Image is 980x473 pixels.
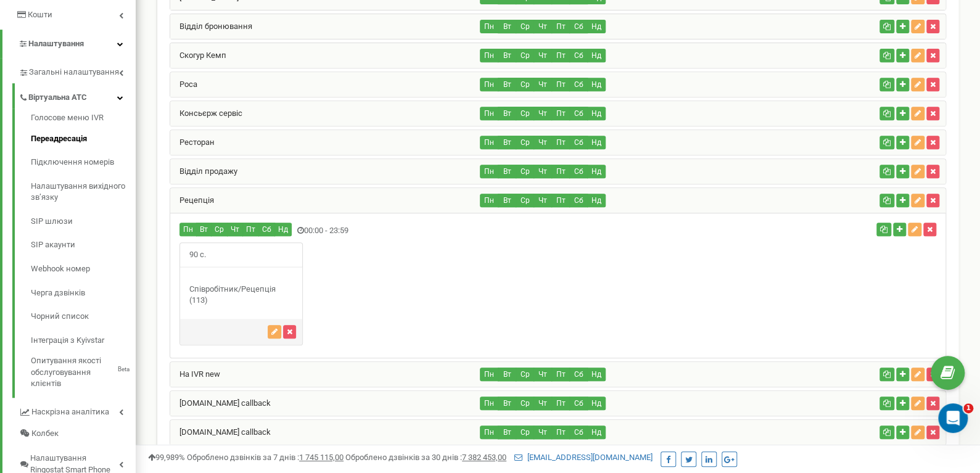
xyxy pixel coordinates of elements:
[170,223,687,239] div: 00:00 - 23:59
[31,150,136,175] a: Підключення номерів
[587,107,606,120] button: Нд
[516,107,534,120] button: Ср
[31,329,136,353] a: Інтеграція з Kyivstar
[31,233,136,257] a: SIP акаунти
[551,397,570,410] button: Пт
[498,194,516,207] button: Вт
[587,368,606,381] button: Нд
[516,368,534,381] button: Ср
[587,49,606,62] button: Нд
[569,107,588,120] button: Сб
[31,305,136,329] a: Чорний список
[31,175,136,210] a: Налаштування вихідного зв’язку
[211,223,228,236] button: Ср
[551,49,570,62] button: Пт
[551,368,570,381] button: Пт
[148,453,185,462] span: 99,989%
[533,426,552,439] button: Чт
[569,78,588,91] button: Сб
[170,398,271,408] a: [DOMAIN_NAME] callback
[480,194,498,207] button: Пн
[569,136,588,149] button: Сб
[533,136,552,149] button: Чт
[498,397,516,410] button: Вт
[569,368,588,381] button: Сб
[514,453,653,462] a: [EMAIL_ADDRESS][DOMAIN_NAME]
[19,423,136,445] a: Колбек
[31,257,136,281] a: Webhook номер
[498,107,516,120] button: Вт
[498,368,516,381] button: Вт
[551,20,570,33] button: Пт
[551,107,570,120] button: Пт
[963,403,973,413] span: 1
[29,67,119,78] span: Загальні налаштування
[170,138,215,147] a: Ресторан
[587,397,606,410] button: Нд
[170,51,226,60] a: Скогур Кемп
[480,107,498,120] button: Пн
[170,369,220,379] a: На IVR new
[179,223,197,236] button: Пн
[462,453,506,462] u: 7 382 453,00
[587,165,606,178] button: Нд
[569,194,588,207] button: Сб
[569,49,588,62] button: Сб
[31,127,136,151] a: Переадресація
[533,165,552,178] button: Чт
[170,80,197,89] a: Роса
[274,223,292,236] button: Нд
[551,194,570,207] button: Пт
[480,136,498,149] button: Пн
[170,427,271,437] a: [DOMAIN_NAME] callback
[498,165,516,178] button: Вт
[587,20,606,33] button: Нд
[170,195,214,205] a: Рецепція
[170,167,237,176] a: Відділ продажу
[533,49,552,62] button: Чт
[170,22,252,31] a: Відділ бронювання
[2,30,136,59] a: Налаштування
[28,92,87,104] span: Віртуальна АТС
[569,426,588,439] button: Сб
[533,78,552,91] button: Чт
[587,136,606,149] button: Нд
[516,136,534,149] button: Ср
[19,398,136,423] a: Наскрізна аналітика
[31,281,136,305] a: Черга дзвінків
[480,426,498,439] button: Пн
[31,428,59,440] span: Колбек
[227,223,243,236] button: Чт
[569,20,588,33] button: Сб
[533,368,552,381] button: Чт
[551,165,570,178] button: Пт
[587,78,606,91] button: Нд
[180,243,215,267] span: 90 с.
[516,20,534,33] button: Ср
[31,112,136,127] a: Голосове меню IVR
[533,194,552,207] button: Чт
[19,83,136,109] a: Віртуальна АТС
[533,20,552,33] button: Чт
[516,165,534,178] button: Ср
[533,107,552,120] button: Чт
[28,39,84,48] span: Налаштування
[480,397,498,410] button: Пн
[31,406,109,418] span: Наскрізна аналітика
[516,194,534,207] button: Ср
[480,78,498,91] button: Пн
[19,58,136,83] a: Загальні налаштування
[170,109,242,118] a: Консьєрж сервіс
[569,397,588,410] button: Сб
[516,78,534,91] button: Ср
[551,78,570,91] button: Пт
[498,78,516,91] button: Вт
[196,223,212,236] button: Вт
[187,453,344,462] span: Оброблено дзвінків за 7 днів :
[31,210,136,234] a: SIP шлюзи
[498,20,516,33] button: Вт
[480,368,498,381] button: Пн
[258,223,275,236] button: Сб
[498,426,516,439] button: Вт
[587,426,606,439] button: Нд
